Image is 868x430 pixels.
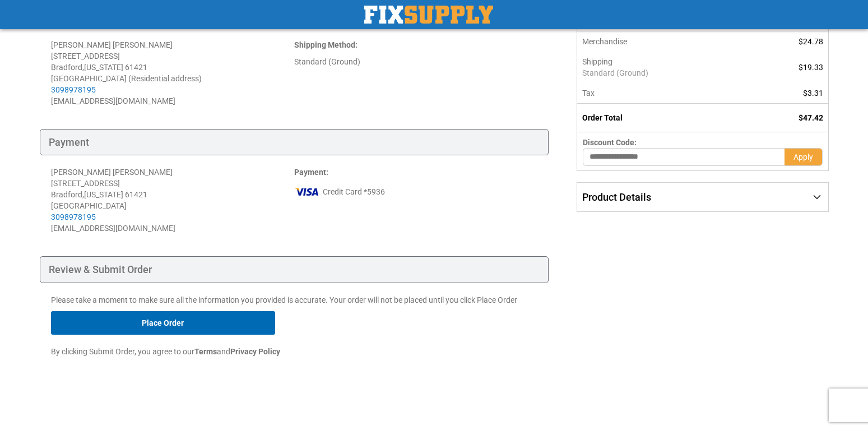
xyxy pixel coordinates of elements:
p: Please take a moment to make sure all the information you provided is accurate. Your order will n... [51,294,538,306]
div: [PERSON_NAME] [PERSON_NAME] [STREET_ADDRESS] Bradford , 61421 [GEOGRAPHIC_DATA] [51,167,294,223]
span: [EMAIL_ADDRESS][DOMAIN_NAME] [51,96,175,105]
button: Apply [785,148,823,166]
span: Apply [793,152,813,161]
strong: Order Total [582,113,623,122]
span: Standard (Ground) [582,67,743,78]
strong: : [294,168,328,177]
strong: : [294,40,358,49]
a: 3098978195 [51,212,96,221]
span: Discount Code: [583,138,637,147]
strong: Terms [194,347,217,356]
button: Place Order [51,311,275,335]
span: [US_STATE] [84,190,123,199]
div: Payment [40,129,549,156]
div: Review & Submit Order [40,256,549,283]
span: $24.78 [799,37,823,46]
span: Shipping [582,57,612,66]
p: By clicking Submit Order, you agree to our and [51,346,538,357]
th: Tax [577,83,749,104]
a: 3098978195 [51,85,96,94]
span: [US_STATE] [84,63,123,72]
div: Standard (Ground) [294,56,537,67]
th: Merchandise [577,31,749,52]
a: store logo [364,6,493,24]
span: $19.33 [799,63,823,72]
span: Payment [294,168,326,177]
span: $3.31 [803,89,823,98]
div: Credit Card *5936 [294,183,537,200]
span: [EMAIL_ADDRESS][DOMAIN_NAME] [51,224,175,233]
img: vi.png [294,183,320,200]
address: [PERSON_NAME] [PERSON_NAME] [STREET_ADDRESS] Bradford , 61421 [GEOGRAPHIC_DATA] (Residential addr... [51,39,294,107]
span: Shipping Method [294,40,355,49]
span: $47.42 [799,113,823,122]
img: Fix Industrial Supply [364,6,493,24]
span: Product Details [582,191,651,203]
strong: Privacy Policy [230,347,280,356]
